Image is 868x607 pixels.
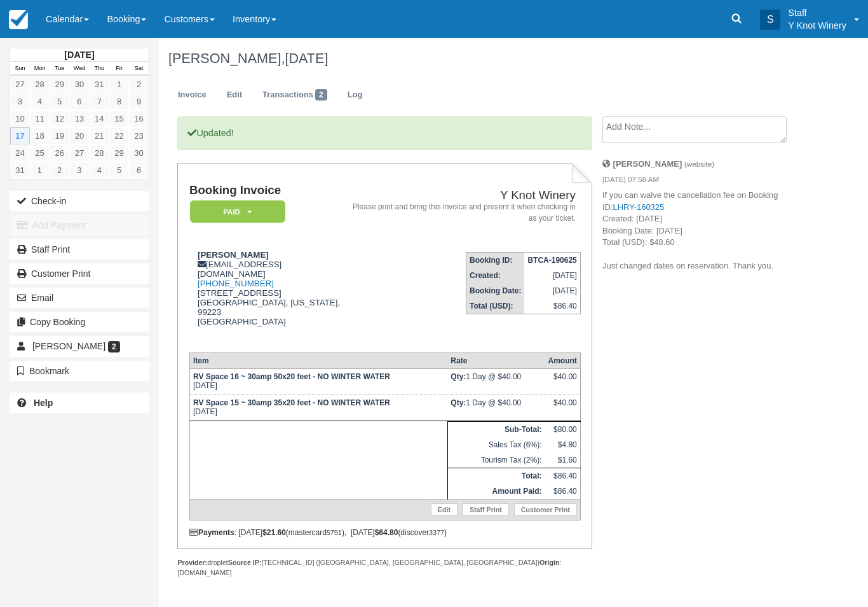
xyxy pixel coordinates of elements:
[190,200,285,223] em: Paid
[451,372,466,381] strong: Qty
[109,162,129,179] a: 5
[189,528,581,537] div: : [DATE] (mastercard ), [DATE] (discover )
[50,127,69,144] a: 19
[32,341,105,351] span: [PERSON_NAME]
[684,160,714,168] small: (website)
[352,189,576,202] h2: Y Knot Winery
[90,127,109,144] a: 21
[177,558,592,577] div: droplet [TECHNICAL_ID] ([GEOGRAPHIC_DATA], [GEOGRAPHIC_DATA], [GEOGRAPHIC_DATA]) : [DOMAIN_NAME]
[352,202,576,223] address: Please print and bring this invoice and present it when checking in as your ticket.
[10,239,149,260] a: Staff Print
[108,341,120,352] span: 2
[30,62,50,76] th: Mon
[10,191,149,211] button: Check-in
[228,559,262,566] strong: Source IP:
[69,93,89,110] a: 6
[90,110,109,127] a: 14
[447,369,545,395] td: 1 Day @ $40.00
[447,353,545,369] th: Rate
[447,422,545,438] th: Sub-Total:
[198,250,269,260] strong: [PERSON_NAME]
[168,51,801,66] h1: [PERSON_NAME],
[285,50,328,66] span: [DATE]
[548,372,576,391] div: $40.00
[129,76,149,93] a: 2
[109,62,129,76] th: Fri
[109,93,129,110] a: 8
[50,93,69,110] a: 5
[189,528,234,537] strong: Payments
[177,116,592,150] p: Updated!
[129,162,149,179] a: 6
[50,144,69,162] a: 26
[10,110,30,127] a: 10
[109,144,129,162] a: 29
[129,127,149,144] a: 23
[129,144,149,162] a: 30
[602,174,801,188] em: [DATE] 07:58 AM
[10,393,149,413] a: Help
[90,162,109,179] a: 4
[375,528,398,537] strong: $64.80
[193,398,390,407] strong: RV Space 15 ~ 30amp 35x20 feet - NO WINTER WATER
[315,89,327,101] span: 2
[69,62,89,76] th: Wed
[429,529,444,536] small: 3377
[50,110,69,127] a: 12
[545,452,580,468] td: $1.60
[30,144,50,162] a: 25
[90,76,109,93] a: 31
[109,76,129,93] a: 1
[451,398,466,407] strong: Qty
[447,437,545,452] td: Sales Tax (6%):
[129,62,149,76] th: Sat
[524,283,580,298] td: [DATE]
[64,50,94,60] strong: [DATE]
[69,127,89,144] a: 20
[262,528,286,537] strong: $21.60
[10,76,30,93] a: 27
[10,215,149,235] button: Add Payment
[327,529,342,536] small: 5791
[447,468,545,484] th: Total:
[788,6,846,19] p: Staff
[90,62,109,76] th: Thu
[9,10,28,29] img: checkfront-main-nav-mini-logo.png
[50,76,69,93] a: 29
[10,62,30,76] th: Sun
[168,83,216,108] a: Invoice
[463,503,509,516] a: Staff Print
[10,127,30,144] a: 17
[524,298,580,314] td: $86.40
[447,395,545,421] td: 1 Day @ $40.00
[189,200,281,223] a: Paid
[613,159,682,169] strong: [PERSON_NAME]
[177,559,207,566] strong: Provider:
[545,422,580,438] td: $80.00
[253,83,337,108] a: Transactions2
[760,10,780,30] div: S
[50,162,69,179] a: 2
[30,162,50,179] a: 1
[524,268,580,283] td: [DATE]
[30,127,50,144] a: 18
[30,93,50,110] a: 4
[545,437,580,452] td: $4.80
[10,288,149,308] button: Email
[539,559,559,566] strong: Origin
[69,110,89,127] a: 13
[69,76,89,93] a: 30
[466,268,525,283] th: Created:
[338,83,372,108] a: Log
[34,398,53,408] b: Help
[466,252,525,268] th: Booking ID:
[548,398,576,417] div: $40.00
[447,484,545,499] th: Amount Paid:
[90,93,109,110] a: 7
[10,162,30,179] a: 31
[10,336,149,356] a: [PERSON_NAME] 2
[545,484,580,499] td: $86.40
[189,250,347,342] div: [EMAIL_ADDRESS][DOMAIN_NAME] [STREET_ADDRESS] [GEOGRAPHIC_DATA], [US_STATE], 99223 [GEOGRAPHIC_DATA]
[198,279,274,288] a: [PHONE_NUMBER]
[466,283,525,298] th: Booking Date:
